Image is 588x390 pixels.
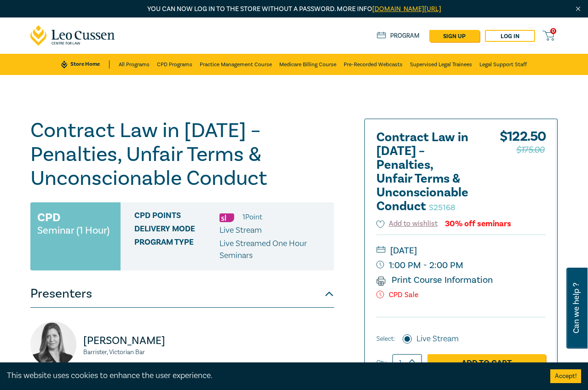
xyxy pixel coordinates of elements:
img: https://s3.ap-southeast-2.amazonaws.com/leo-cussen-store-production-content/Contacts/Jennika%20An... [30,321,76,367]
small: 1:00 PM - 2:00 PM [376,258,546,273]
a: Program [377,32,420,40]
span: Can we help ? [572,273,581,343]
input: 1 [392,354,422,372]
small: Barrister, Victorian Bar [83,349,177,356]
a: Supervised Legal Trainees [410,54,472,75]
a: All Programs [119,54,150,75]
small: Seminar (1 Hour) [37,226,110,235]
label: Live Stream [416,333,459,345]
a: Legal Support Staff [479,54,527,75]
img: Substantive Law [219,213,234,222]
div: $ 122.50 [500,131,546,218]
p: [PERSON_NAME] [83,333,177,348]
a: Add to Cart [427,354,546,372]
h2: Contract Law in [DATE] – Penalties, Unfair Terms & Unconscionable Conduct [376,131,478,213]
span: Live Stream [219,225,262,235]
div: This website uses cookies to enhance the user experience. [7,370,536,382]
a: CPD Programs [157,54,192,75]
a: Medicare Billing Course [279,54,336,75]
p: You can now log in to the store without a password. More info [30,4,558,14]
small: S25168 [429,202,455,213]
span: Program type [134,238,219,262]
a: Log in [485,30,535,42]
a: Pre-Recorded Webcasts [344,54,403,75]
button: Presenters [30,280,334,308]
span: 0 [550,28,556,34]
span: CPD Points [134,211,219,223]
a: Print Course Information [376,274,493,286]
label: Qty [376,358,386,368]
a: [DOMAIN_NAME][URL] [372,5,441,13]
img: Close [574,5,582,13]
p: CPD Sale [376,291,546,299]
span: Delivery Mode [134,224,219,236]
span: Select: [376,334,395,344]
h3: CPD [37,209,60,226]
h1: Contract Law in [DATE] – Penalties, Unfair Terms & Unconscionable Conduct [30,119,334,190]
a: Practice Management Course [200,54,272,75]
a: Store Home [61,60,110,69]
span: $175.00 [516,143,544,157]
li: 1 Point [242,211,262,223]
button: Accept cookies [550,369,581,383]
button: Add to wishlist [376,218,438,229]
small: [DATE] [376,243,546,258]
p: Live Streamed One Hour Seminars [219,238,327,262]
a: sign up [429,30,479,42]
div: 30% off seminars [445,219,511,228]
